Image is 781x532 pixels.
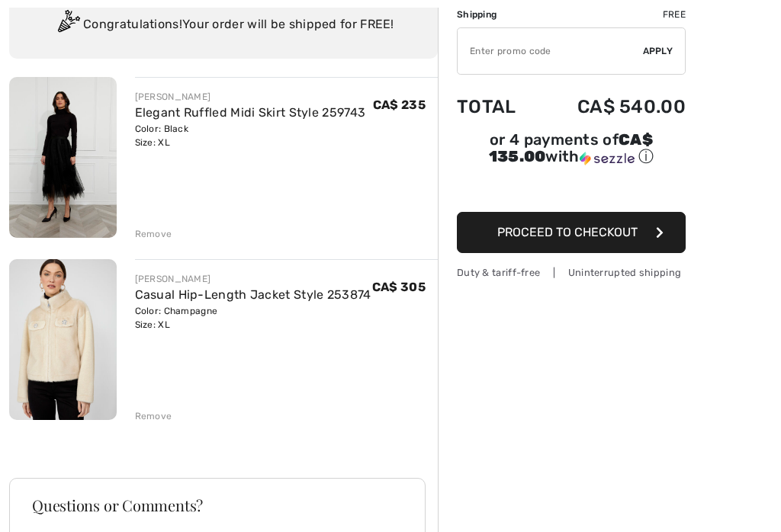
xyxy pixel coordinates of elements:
img: Congratulation2.svg [53,10,83,40]
span: CA$ 235 [373,98,426,112]
img: Elegant Ruffled Midi Skirt Style 259743 [9,77,117,238]
div: or 4 payments of with [457,133,686,167]
td: CA$ 540.00 [538,81,686,133]
div: [PERSON_NAME] [135,90,366,104]
a: Casual Hip-Length Jacket Style 253874 [135,287,371,302]
div: Color: Champagne Size: XL [135,304,371,332]
td: Total [457,81,538,133]
span: CA$ 305 [372,280,426,294]
img: Sezzle [580,152,635,165]
img: Casual Hip-Length Jacket Style 253874 [9,259,117,420]
input: Promo code [458,28,643,74]
div: Congratulations! Your order will be shipped for FREE! [27,10,419,40]
div: [PERSON_NAME] [135,272,371,286]
a: Elegant Ruffled Midi Skirt Style 259743 [135,105,366,120]
iframe: PayPal-paypal [457,172,686,207]
div: Remove [135,409,172,423]
span: CA$ 135.00 [489,130,653,165]
div: or 4 payments ofCA$ 135.00withSezzle Click to learn more about Sezzle [457,133,686,172]
td: Shipping [457,8,538,21]
div: Duty & tariff-free | Uninterrupted shipping [457,265,686,280]
div: Remove [135,227,172,241]
div: Color: Black Size: XL [135,122,366,149]
td: Free [538,8,686,21]
button: Proceed to Checkout [457,212,686,253]
h3: Questions or Comments? [32,498,403,513]
span: Apply [643,44,673,58]
span: Proceed to Checkout [497,225,638,239]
